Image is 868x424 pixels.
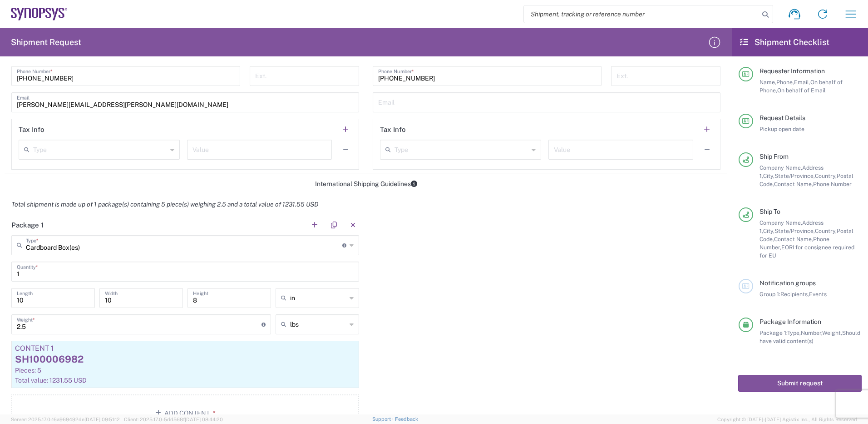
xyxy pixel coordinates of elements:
[774,172,815,179] span: State/Province,
[759,164,802,171] span: Company Name,
[372,416,395,422] a: Support
[780,291,809,298] span: Recipients,
[759,329,787,336] span: Package 1:
[815,172,837,179] span: Country,
[759,67,825,75] span: Requester Information
[717,415,857,424] span: Copyright © [DATE]-[DATE] Agistix Inc., All Rights Reserved
[787,329,801,336] span: Type,
[524,5,759,23] input: Shipment, tracking or reference number
[813,181,852,187] span: Phone Number
[801,329,822,336] span: Number,
[759,291,780,298] span: Group 1:
[84,417,120,422] span: [DATE] 09:51:12
[740,37,829,48] h2: Shipment Checklist
[738,375,862,392] button: Submit request
[15,353,355,366] div: SH100006982
[759,318,821,325] span: Package Information
[774,236,813,242] span: Contact Name,
[395,416,418,422] a: Feedback
[774,227,815,234] span: State/Province,
[774,181,813,187] span: Contact Name,
[759,219,802,226] span: Company Name,
[759,153,789,160] span: Ship From
[185,417,223,422] span: [DATE] 08:44:20
[822,329,842,336] span: Weight,
[759,126,804,132] span: Pickup open date
[759,79,776,86] span: Name,
[11,37,81,48] h2: Shipment Request
[763,172,774,179] span: City,
[759,114,805,121] span: Request Details
[5,180,727,188] div: International Shipping Guidelines
[763,227,774,234] span: City,
[759,279,816,287] span: Notification groups
[759,208,780,215] span: Ship To
[759,244,854,259] span: EORI for consignee required for EU
[815,227,837,234] span: Country,
[15,344,355,353] div: Content 1
[11,417,120,422] span: Server: 2025.17.0-16a969492de
[15,376,355,384] div: Total value: 1231.55 USD
[124,417,223,422] span: Client: 2025.17.0-5dd568f
[11,221,44,230] h2: Package 1
[794,79,810,86] span: Email,
[15,366,355,374] div: Pieces: 5
[380,125,406,134] h2: Tax Info
[5,201,325,208] em: Total shipment is made up of 1 package(s) containing 5 piece(s) weighing 2.5 and a total value of...
[776,79,794,86] span: Phone,
[19,125,44,134] h2: Tax Info
[777,87,826,94] span: On behalf of Email
[809,291,827,298] span: Events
